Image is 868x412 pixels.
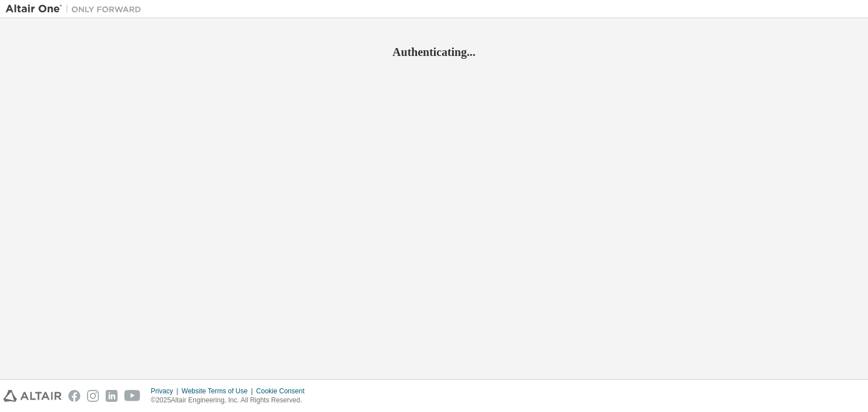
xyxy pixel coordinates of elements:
[256,387,311,396] div: Cookie Consent
[68,390,80,402] img: facebook.svg
[3,390,62,402] img: altair_logo.svg
[87,390,99,402] img: instagram.svg
[151,396,311,405] p: © 2025 Altair Engineering, Inc. All Rights Reserved.
[106,390,118,402] img: linkedin.svg
[151,387,181,396] div: Privacy
[6,45,862,59] h2: Authenticating...
[181,387,256,396] div: Website Terms of Use
[124,390,141,402] img: youtube.svg
[6,3,147,15] img: Altair One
